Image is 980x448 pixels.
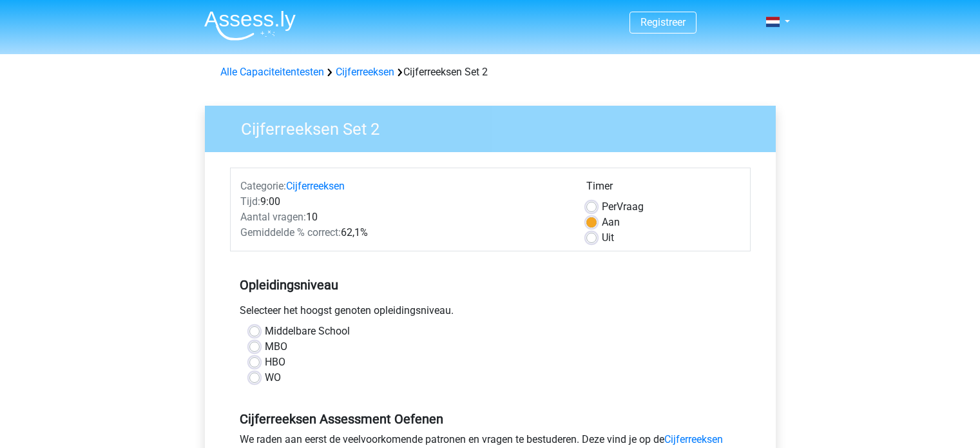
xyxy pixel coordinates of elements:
[265,355,285,370] label: HBO
[231,209,577,225] div: 10
[265,324,350,339] label: Middelbare School
[265,370,281,385] label: WO
[230,303,751,324] div: Selecteer het hoogst genoten opleidingsniveau.
[240,226,341,239] span: Gemiddelde % correct:
[286,180,345,192] a: Cijferreeksen
[602,200,617,213] span: Per
[336,66,394,78] a: Cijferreeksen
[204,10,296,41] img: Assessly
[602,199,644,215] label: Vraag
[240,411,741,427] h5: Cijferreeksen Assessment Oefenen
[640,16,686,28] a: Registreer
[240,211,306,223] span: Aantal vragen:
[231,225,577,240] div: 62,1%
[215,64,765,80] div: Cijferreeksen Set 2
[586,179,740,199] div: Timer
[226,114,766,139] h3: Cijferreeksen Set 2
[240,180,286,192] span: Categorie:
[220,66,324,78] a: Alle Capaciteitentesten
[602,215,620,230] label: Aan
[231,194,577,209] div: 9:00
[240,272,741,298] h5: Opleidingsniveau
[265,339,287,355] label: MBO
[602,230,614,246] label: Uit
[240,195,260,208] span: Tijd:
